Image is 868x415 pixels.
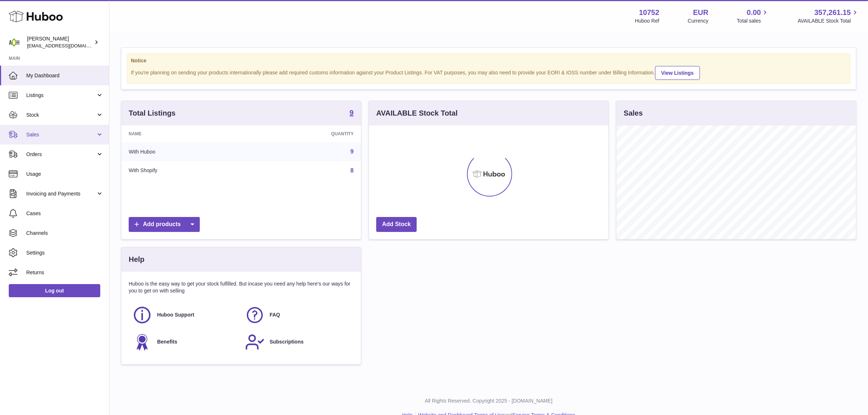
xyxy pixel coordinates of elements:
[26,131,96,138] span: Sales
[350,109,354,116] strong: 9
[129,255,144,264] h3: Help
[26,171,104,178] span: Usage
[26,92,96,99] span: Listings
[9,284,100,297] a: Log out
[737,18,769,24] span: Total sales
[814,8,851,18] span: 357,261.15
[798,18,859,24] span: AVAILABLE Stock Total
[250,125,361,142] th: Quantity
[737,8,769,24] a: 0.00 Total sales
[132,332,238,352] a: Benefits
[376,217,417,232] a: Add Stock
[26,151,96,158] span: Orders
[131,65,846,80] div: If you're planning on sending your products internationally please add required customs informati...
[245,305,350,325] a: FAQ
[132,305,238,325] a: Huboo Support
[26,210,104,217] span: Cases
[26,269,104,276] span: Returns
[26,72,104,79] span: My Dashboard
[9,37,20,48] img: internalAdmin-10752@internal.huboo.com
[688,18,709,24] div: Currency
[639,8,659,18] strong: 10752
[129,217,200,232] a: Add products
[693,8,708,18] strong: EUR
[26,112,96,119] span: Stock
[270,338,304,345] span: Subscriptions
[26,190,96,197] span: Invoicing and Payments
[270,311,280,318] span: FAQ
[129,280,354,294] p: Huboo is the easy way to get your stock fulfilled. But incase you need any help here's our ways f...
[655,66,700,80] a: View Listings
[157,338,177,345] span: Benefits
[129,108,176,118] h3: Total Listings
[121,142,250,161] td: With Huboo
[376,108,458,118] h3: AVAILABLE Stock Total
[26,230,104,237] span: Channels
[27,43,107,49] span: [EMAIL_ADDRESS][DOMAIN_NAME]
[115,397,862,404] p: All Rights Reserved. Copyright 2025 - [DOMAIN_NAME]
[350,148,354,155] a: 9
[747,8,761,18] span: 0.00
[350,167,354,174] a: 8
[157,311,194,318] span: Huboo Support
[635,18,659,24] div: Huboo Ref
[26,249,104,256] span: Settings
[245,332,350,352] a: Subscriptions
[121,161,250,180] td: With Shopify
[27,35,93,49] div: [PERSON_NAME]
[121,125,250,142] th: Name
[350,109,354,118] a: 9
[798,8,859,24] a: 357,261.15 AVAILABLE Stock Total
[131,57,846,64] strong: Notice
[624,108,643,118] h3: Sales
